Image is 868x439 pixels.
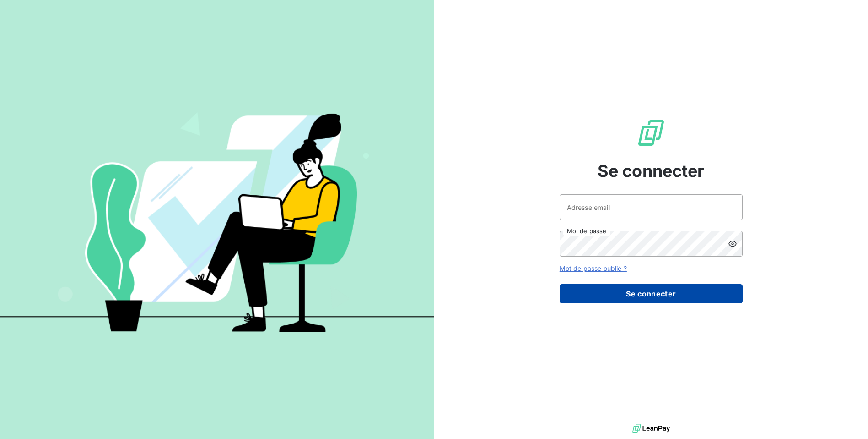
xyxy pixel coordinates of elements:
[560,194,743,220] input: placeholder
[632,422,670,435] img: logo
[636,118,666,148] img: Logo LeanPay
[560,284,743,303] button: Se connecter
[560,264,627,272] a: Mot de passe oublié ?
[598,159,705,183] span: Se connecter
